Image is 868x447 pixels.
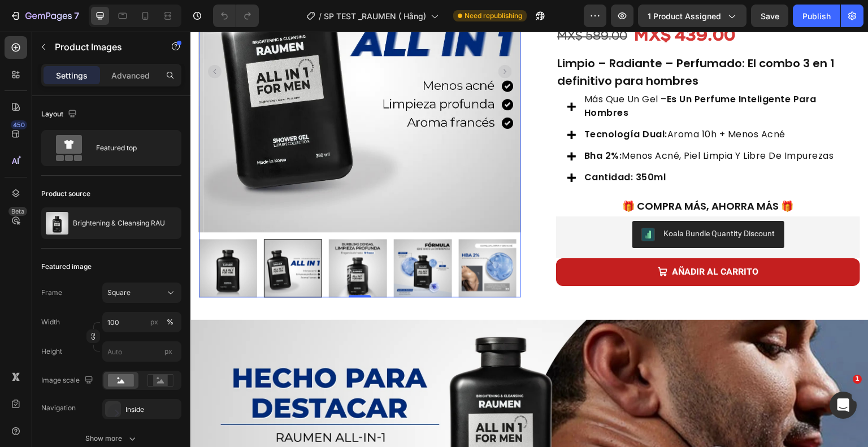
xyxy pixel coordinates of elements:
[107,288,131,298] span: Square
[802,10,831,22] div: Publish
[41,317,60,327] label: Width
[793,5,840,27] button: Publish
[111,70,150,81] p: Advanced
[324,10,426,22] span: SP TEST _RAUMEN ( Hằng)
[394,61,626,88] strong: es un perfume inteligente para hombres
[55,40,151,54] p: Product Images
[73,219,165,227] p: Brightening & Cleansing RAU
[11,120,27,129] div: 450
[853,375,862,384] span: 1
[41,346,62,357] label: Height
[648,10,721,22] span: 1 product assigned
[41,288,62,298] label: Frame
[147,315,161,329] button: %
[41,262,92,272] div: Featured image
[150,317,158,327] div: px
[102,283,181,303] button: Square
[451,196,465,210] img: COGWoM-s-4MDEAE=.png
[41,189,90,199] div: Product source
[85,433,138,444] div: Show more
[41,107,79,122] div: Layout
[432,167,604,181] strong: 🎁 Compra más, ahorra más 🎁
[474,196,585,208] div: Koala Bundle Quantity Discount
[213,5,259,27] div: Undo/Redo
[394,61,657,88] p: más que un gel –
[5,5,84,27] button: 7
[41,403,76,413] div: Navigation
[394,118,432,131] strong: bha 2%:
[394,139,476,152] strong: cantidad: 350ml
[308,33,322,46] button: Carousel Next Arrow
[41,373,96,388] div: Image scale
[638,5,747,27] button: 1 product assigned
[751,5,788,27] button: Save
[96,135,165,161] div: Featured top
[394,96,657,110] p: aroma 10h + menos acné
[102,312,181,332] input: px%
[366,227,670,254] button: <span style="font-size:16px;"><strong>AÑADIR AL CARRITO</strong></span>
[102,341,181,362] input: px
[830,392,857,419] iframe: Intercom live chat
[319,10,322,22] span: /
[125,405,179,415] div: Inside
[394,96,477,109] strong: tecnología dual:
[465,11,522,21] span: Need republishing
[190,32,868,447] iframe: Design area
[8,207,27,216] div: Beta
[56,70,88,81] p: Settings
[394,118,657,131] p: menos acné, piel limpia y libre de impurezas
[163,315,177,329] button: px
[442,189,594,216] button: Koala Bundle Quantity Discount
[482,235,568,245] strong: AÑADIR AL CARRITO
[74,9,79,23] p: 7
[46,212,68,235] img: product feature img
[761,11,779,21] span: Save
[367,24,644,57] strong: Limpio – Radiante – Perfumado: El combo 3 en 1 definitivo para hombres
[164,347,172,355] span: px
[167,317,173,327] div: %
